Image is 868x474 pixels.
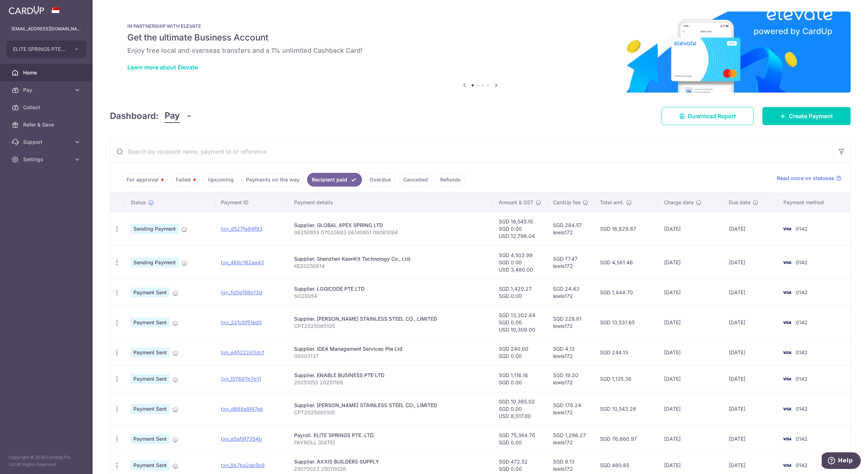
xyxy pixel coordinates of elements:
[822,452,861,470] iframe: Opens a widget where you can find more information
[762,107,851,125] a: Create Payment
[23,121,71,128] span: Refer & Save
[658,392,723,426] td: [DATE]
[723,245,778,279] td: [DATE]
[723,306,778,339] td: [DATE]
[796,406,808,412] span: 0142
[780,348,794,357] img: Bank Card
[241,173,304,187] a: Payments on the way
[294,372,487,379] div: Supplier. ENABLE BUSINESS PTE LTD
[594,339,658,366] td: SGD 244.13
[221,319,262,325] a: txn_221cbf51ed0
[547,426,594,452] td: SGD 1,296.27 lewis172
[294,402,487,409] div: Supplier. [PERSON_NAME] STAINLESS STEEL CO., LIMITED
[493,279,547,306] td: SGD 1,420.27 SGD 0.00
[499,199,533,206] span: Amount & GST
[658,279,723,306] td: [DATE]
[9,6,44,14] img: CardUp
[664,199,694,206] span: Charge date
[658,339,723,366] td: [DATE]
[131,434,170,444] span: Payment Sent
[294,262,487,270] p: KE20250814
[547,339,594,366] td: SGD 4.13 lewis172
[789,112,833,120] span: Create Payment
[203,173,238,187] a: Upcoming
[110,140,833,163] input: Search by recipient name, payment id or reference
[221,406,263,412] a: txn_d668e9f47eb
[493,306,547,339] td: SGD 13,302.84 SGD 0.00 USD 10,309.00
[294,292,487,300] p: SO28054
[23,69,71,76] span: Home
[780,318,794,327] img: Bank Card
[547,279,594,306] td: SGD 24.43 lewis172
[594,245,658,279] td: SGD 4,581.46
[131,199,146,206] span: Status
[122,173,168,187] a: For approval
[796,349,808,355] span: 0142
[131,224,179,234] span: Sending Payment
[493,426,547,452] td: SGD 75,364.70 SGD 0.00
[553,199,580,206] span: CardUp fee
[778,193,850,212] th: Payment method
[796,376,808,382] span: 0142
[307,173,362,187] a: Recipient paid
[658,245,723,279] td: [DATE]
[131,460,170,470] span: Payment Sent
[547,306,594,339] td: SGD 228.81 lewis172
[23,86,71,94] span: Pay
[131,287,170,298] span: Payment Sent
[127,32,833,43] h5: Get the ultimate Business Account
[127,23,833,29] p: IN PARTNERSHIP WITH ELEVATE
[547,212,594,245] td: SGD 284.57 lewis172
[594,279,658,306] td: SGD 1,444.70
[796,289,808,295] span: 0142
[131,374,170,384] span: Payment Sent
[294,465,487,473] p: 25070023 25070026
[723,366,778,392] td: [DATE]
[723,339,778,366] td: [DATE]
[215,193,288,212] th: Payment ID
[780,288,794,297] img: Bank Card
[294,458,487,465] div: Supplier. AXXIS BUILDERS SUPPLY
[7,40,86,58] button: ELITE SPRINGS PTE. LTD.
[294,353,487,360] p: 00003137
[493,392,547,426] td: SGD 10,365.02 SGD 0.00 USD 8,017.00
[110,110,159,123] h4: Dashboard:
[294,345,487,353] div: Supplier. IDEA Management Services Pte Ltd
[493,212,547,245] td: SGD 16,545.10 SGD 0.00 USD 12,796.04
[723,426,778,452] td: [DATE]
[294,439,487,446] p: PAYROLL [DATE]
[221,259,264,265] a: txn_468c162aa43
[365,173,396,187] a: Overdue
[658,426,723,452] td: [DATE]
[796,226,808,232] span: 0142
[658,212,723,245] td: [DATE]
[723,279,778,306] td: [DATE]
[221,436,262,442] a: txn_e5af9f7354b
[661,107,754,125] a: Download Report
[12,25,81,33] p: [EMAIL_ADDRESS][DOMAIN_NAME]
[294,285,487,292] div: Supplier. LOGICODE PTE LTD
[777,175,834,182] span: Read more on statuses
[796,462,808,468] span: 0142
[294,229,487,236] p: 06250853 07020883 06140851 08081094
[547,392,594,426] td: SGD 178.24 lewis172
[777,175,842,182] a: Read more on statuses
[600,199,624,206] span: Total amt.
[294,315,487,323] div: Supplier. [PERSON_NAME] STAINLESS STEEL CO., LIMITED
[399,173,433,187] a: Cancelled
[221,376,261,382] a: txn_157697b7b11
[594,306,658,339] td: SGD 13,531.65
[294,409,487,416] p: CPT2025080105
[780,375,794,383] img: Bank Card
[723,392,778,426] td: [DATE]
[294,379,487,386] p: 20251053 20251168
[221,226,263,232] a: txn_d527fa94f93
[796,259,808,265] span: 0142
[594,212,658,245] td: SGD 16,829.67
[127,46,833,55] h6: Enjoy free local and overseas transfers and a 1% unlimited Cashback Card!
[131,317,170,328] span: Payment Sent
[13,46,67,53] span: ELITE SPRINGS PTE. LTD.
[780,435,794,443] img: Bank Card
[131,404,170,414] span: Payment Sent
